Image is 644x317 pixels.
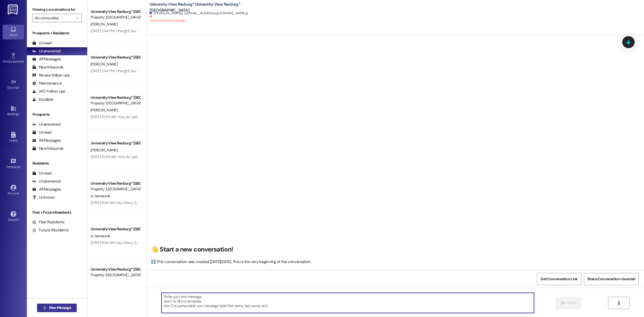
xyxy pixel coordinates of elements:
button: New Message [37,304,77,312]
button: Send [555,297,581,309]
div: University View Rexburg* [GEOGRAPHIC_DATA] [91,140,140,146]
div: [DATE] 3:44 PM: I thought you guys would take it out of the security deposit [91,68,207,73]
div: Unanswered [32,178,61,184]
div: [DATE] 11:09 AM: Hey Macy, Good morning! I think some discrepancy has happened. Kindly have a loo... [91,240,377,245]
div: Property: [GEOGRAPHIC_DATA]* [91,272,140,278]
span: A. Samarwal [91,194,110,198]
i:  [76,16,79,20]
div: Escalate [32,97,53,102]
span: • [21,164,21,168]
div: [DATE] 11:09 AM: Hey Macy, Good morning! I think some discrepancy has happened. Kindly have a loo... [91,200,377,205]
span: Send [567,300,576,306]
button: Share Conversation via email [584,273,639,285]
div: All Messages [32,138,61,143]
a: Buildings [3,104,24,118]
span: • [24,59,25,63]
div: Past + Future Residents [27,210,87,215]
div: Property: [GEOGRAPHIC_DATA]* [91,14,140,20]
div: University View Rexburg* [GEOGRAPHIC_DATA] [91,226,140,232]
div: New Inbounds [32,146,63,151]
h2: 👋 Start a new conversation! [151,245,637,254]
div: University View Rexburg* [GEOGRAPHIC_DATA] [91,267,140,272]
div: Unknown [32,195,55,200]
span: A. Samarwal [91,234,110,238]
div: Unread [32,130,52,135]
i:  [43,306,47,310]
div: Review follow-ups [32,72,70,78]
div: Unanswered [32,48,61,54]
div: Past Residents [32,219,65,225]
div: University View Rexburg* [GEOGRAPHIC_DATA] [91,54,140,60]
div: Prospects + Residents [27,30,87,36]
b: University View Rexburg*: University View Rexburg* [GEOGRAPHIC_DATA] [149,2,257,13]
span: New Message [49,305,71,311]
div: [DATE] 10:59 AM: How do I get my package? [91,154,159,159]
div: [DATE] 10:59 AM: How do I get my package? [91,114,159,119]
button: Get Conversation Link [537,273,581,285]
div: Future Residents [32,227,68,233]
div: ℹ️ This conversation was created [DATE][DATE]. This is the very beginning of the conversation. [151,259,637,265]
sup: Cannot receive text messages [149,14,185,22]
div: University View Rexburg* [GEOGRAPHIC_DATA] [91,95,140,100]
div: New Inbounds [32,64,63,70]
i:  [617,301,621,305]
div: WO Follow-ups [32,89,65,94]
div: Residents [27,161,87,166]
div: [DATE] 3:44 PM: I thought you guys would take it out of the security deposit [91,28,207,33]
i:  [561,301,565,305]
a: Site Visit • [3,78,24,92]
span: [PERSON_NAME] [91,62,118,67]
div: [PERSON_NAME]. ([EMAIL_ADDRESS][DOMAIN_NAME]) [149,10,248,16]
a: Account [3,183,24,198]
div: Prospects [27,112,87,117]
div: University View Rexburg* [GEOGRAPHIC_DATA] [91,9,140,14]
a: Leads [3,130,24,145]
div: All Messages [32,56,61,62]
a: Inbox [3,25,24,39]
a: Templates • [3,157,24,171]
div: Unread [32,170,52,176]
span: Share Conversation via email [587,276,635,282]
img: ResiDesk Logo [8,5,19,14]
div: Property: [GEOGRAPHIC_DATA]* [91,186,140,192]
div: University View Rexburg* [GEOGRAPHIC_DATA] [91,181,140,186]
span: Get Conversation Link [540,276,577,282]
label: Viewing conversations for [32,5,82,14]
div: Maintenance [32,81,62,86]
div: Unread [32,40,52,46]
div: Property: [GEOGRAPHIC_DATA]* [91,100,140,106]
span: [PERSON_NAME] [91,148,118,152]
span: • [19,85,20,89]
span: [PERSON_NAME] [91,108,118,112]
span: [PERSON_NAME] [91,22,118,27]
div: All Messages [32,187,61,192]
div: Unanswered [32,122,61,127]
a: Support [3,209,24,224]
input: All communities [35,14,73,22]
